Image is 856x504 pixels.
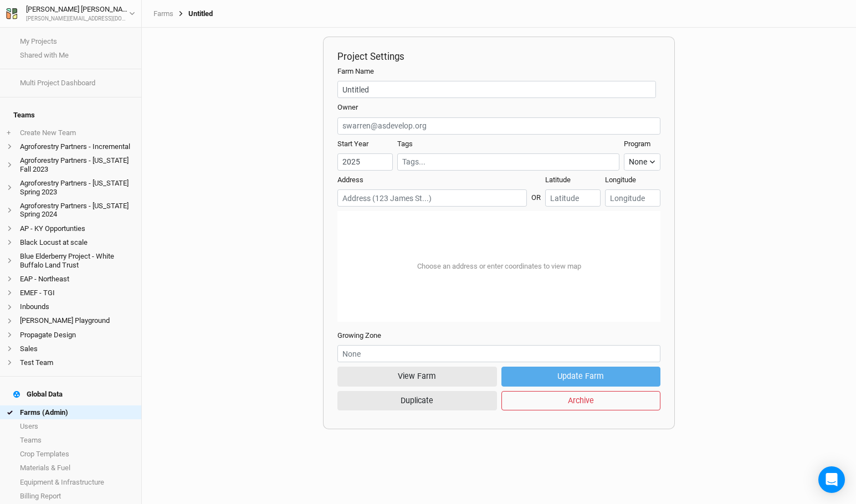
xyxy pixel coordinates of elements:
[26,4,129,15] div: [PERSON_NAME] [PERSON_NAME]
[818,466,845,493] div: Open Intercom Messenger
[408,253,590,280] div: Choose an address or enter coordinates to view map
[337,51,660,62] h2: Project Settings
[624,139,650,149] label: Program
[337,345,660,362] input: None
[402,156,614,168] input: Tags...
[337,66,374,76] label: Farm Name
[397,139,413,149] label: Tags
[337,153,393,171] input: Start Year
[337,189,527,207] input: Address (123 James St...)
[545,175,571,185] label: Latitude
[624,153,660,171] button: None
[337,102,358,112] label: Owner
[13,390,63,399] div: Global Data
[629,156,647,168] div: None
[26,15,129,23] div: [PERSON_NAME][EMAIL_ADDRESS][DOMAIN_NAME]
[337,367,496,386] button: View Farm
[337,117,660,135] input: swarren@asdevelop.org
[173,9,213,18] div: Untitled
[7,104,135,126] h4: Teams
[545,189,601,207] input: Latitude
[337,331,381,341] label: Growing Zone
[337,81,656,98] input: Project/Farm Name
[605,189,660,207] input: Longitude
[337,391,496,410] button: Duplicate
[337,139,368,149] label: Start Year
[531,184,541,203] div: OR
[337,175,363,185] label: Address
[6,3,136,23] button: [PERSON_NAME] [PERSON_NAME][PERSON_NAME][EMAIL_ADDRESS][DOMAIN_NAME]
[501,391,660,410] button: Archive
[501,367,660,386] button: Update Farm
[7,128,11,137] span: +
[153,9,173,18] a: Farms
[605,175,636,185] label: Longitude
